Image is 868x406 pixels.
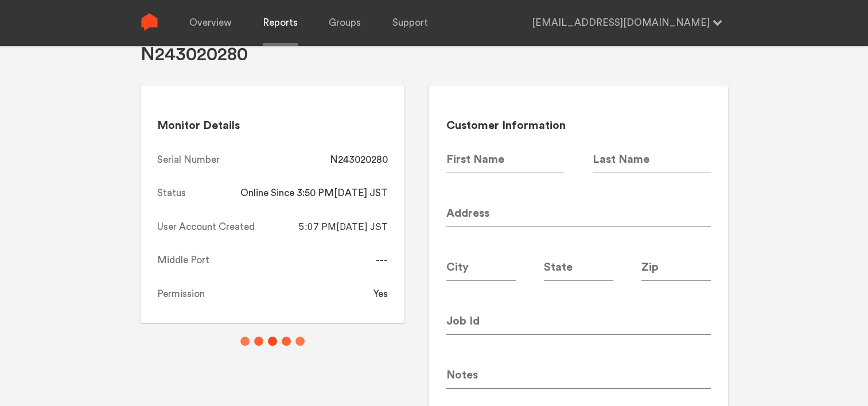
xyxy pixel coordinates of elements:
div: Status [157,186,186,200]
div: Middle Port [157,253,209,267]
div: N243020280 [330,153,388,167]
div: --- [376,253,388,267]
span: 5:07 PM[DATE] JST [299,221,388,232]
div: Serial Number [157,153,220,167]
div: Permission [157,287,205,301]
img: Sense Logo [141,13,158,31]
div: Yes [373,287,388,301]
div: User Account Created [157,220,255,234]
div: Online Since 3:50 PM[DATE] JST [240,186,388,200]
h1: N243020280 [141,43,248,67]
h2: Customer Information [446,119,711,133]
h2: Monitor Details [157,119,387,133]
